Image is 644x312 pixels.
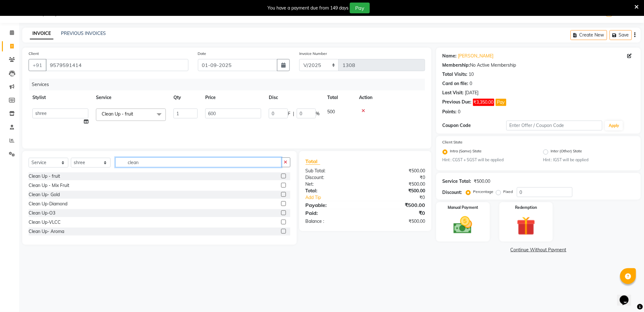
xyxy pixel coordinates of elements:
[443,109,457,115] div: Points:
[29,228,64,235] div: Clean Up- Aroma
[46,59,188,71] input: Search by Name/Mobile/Email/Code
[458,109,461,115] div: 0
[571,30,607,40] button: Create New
[265,90,323,105] th: Disc
[443,189,462,196] div: Discount:
[301,201,365,209] div: Payable:
[473,189,494,195] label: Percentage
[323,90,355,105] th: Total
[29,219,61,226] div: Clean Up-VLCC
[511,214,541,238] img: _gift.svg
[443,157,534,163] small: Hint : CGST + SGST will be applied
[450,148,482,156] label: Intra (Same) State
[443,99,472,106] div: Previous Due:
[473,99,494,106] span: ₹3,350.00
[201,90,265,105] th: Price
[458,53,494,59] a: [PERSON_NAME]
[365,188,430,194] div: ₹500.00
[610,30,632,40] button: Save
[301,174,365,181] div: Discount:
[268,5,349,11] div: You have a payment due from 149 days
[443,122,506,129] div: Coupon Code
[29,90,92,105] th: Stylist
[29,173,60,180] div: Clean Up - fruit
[443,62,470,69] div: Membership:
[198,51,207,56] label: Date
[365,209,430,217] div: ₹0
[327,109,335,115] span: 500
[443,71,468,78] div: Total Visits:
[61,30,106,36] a: PREVIOUS INVOICES
[301,188,365,194] div: Total:
[515,205,537,210] label: Redemption
[92,90,170,105] th: Service
[102,111,133,117] span: Clean Up - fruit
[29,191,60,198] div: Clean Up- Gold
[29,79,430,90] div: Services
[301,194,376,201] a: Add Tip
[30,28,53,39] a: INVOICE
[29,59,46,71] button: +91
[504,189,513,195] label: Fixed
[365,218,430,225] div: ₹500.00
[474,178,491,185] div: ₹500.00
[29,182,69,189] div: Clean Up - Mix Fruit
[29,51,39,56] label: Client
[365,201,430,209] div: ₹500.00
[448,214,478,236] img: _cash.svg
[605,121,623,130] button: Apply
[306,158,320,165] span: Total
[465,90,479,96] div: [DATE]
[469,71,474,78] div: 10
[355,90,425,105] th: Action
[29,210,55,216] div: Clean Up-O3
[301,209,365,217] div: Paid:
[350,3,370,13] button: Pay
[443,80,469,87] div: Card on file:
[448,205,478,210] label: Manual Payment
[506,121,602,130] input: Enter Offer / Coupon Code
[443,90,464,96] div: Last Visit:
[470,80,472,87] div: 0
[301,218,365,225] div: Balance :
[29,201,67,207] div: Clean Up-Diamond
[293,110,294,117] span: |
[115,157,281,167] input: Search or Scan
[443,178,471,185] div: Service Total:
[301,168,365,174] div: Sub Total:
[288,110,290,117] span: F
[551,148,582,156] label: Inter (Other) State
[299,51,327,56] label: Invoice Number
[376,194,430,201] div: ₹0
[170,90,201,105] th: Qty
[301,181,365,188] div: Net:
[443,62,634,69] div: No Active Membership
[543,157,634,163] small: Hint : IGST will be applied
[365,174,430,181] div: ₹0
[443,53,457,59] div: Name:
[617,287,638,306] iframe: chat widget
[133,111,136,117] a: x
[443,139,463,145] label: Client State
[365,168,430,174] div: ₹500.00
[316,110,320,117] span: %
[365,181,430,188] div: ₹500.00
[437,247,640,253] a: Continue Without Payment
[496,99,506,106] button: Pay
